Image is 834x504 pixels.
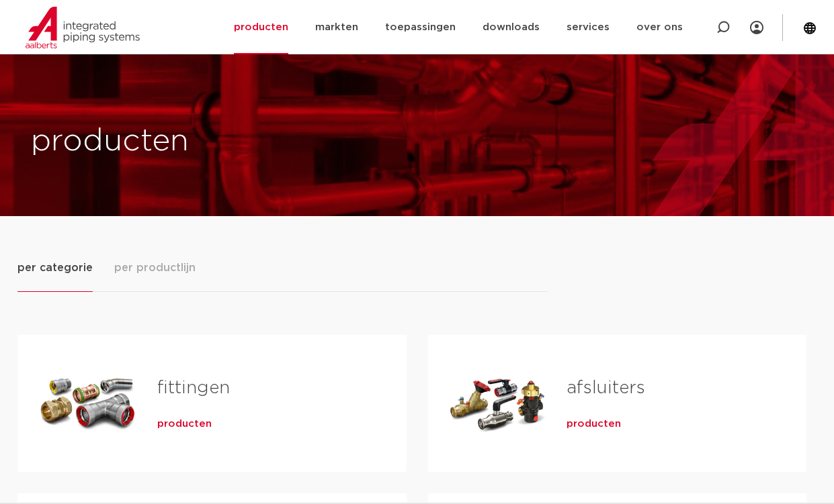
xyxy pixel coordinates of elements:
a: afsluiters [567,379,645,397]
a: producten [567,417,621,431]
span: per productlijn [114,260,196,276]
a: fittingen [157,379,230,397]
span: per categorie [17,260,93,276]
h1: producten [31,120,411,163]
a: producten [157,417,212,431]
